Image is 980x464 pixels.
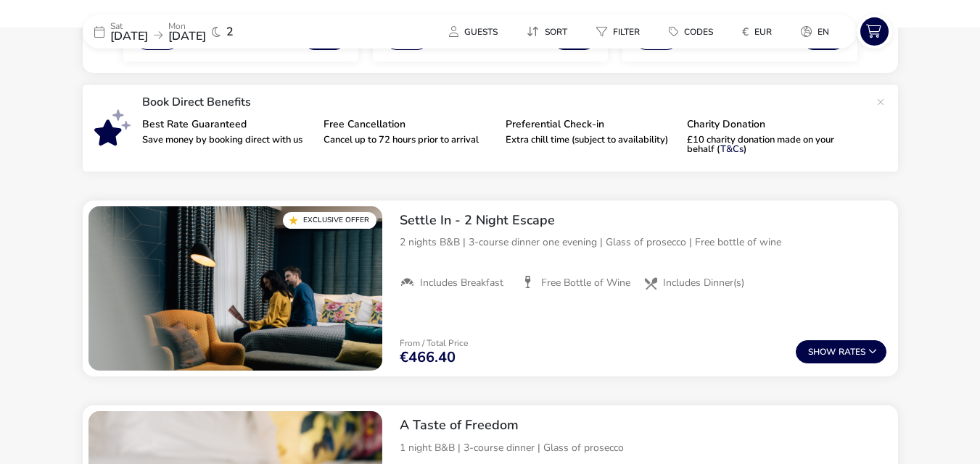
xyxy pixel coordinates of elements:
[283,212,376,229] div: Exclusive Offer
[168,22,206,30] p: Mon
[789,21,841,42] button: en
[400,235,886,250] p: 2 nights B&B | 3-course dinner one evening | Glass of prosecco | Free bottle of wine
[400,339,468,347] p: From / Total Price
[142,96,869,108] p: Book Direct Benefits
[742,25,749,39] i: €
[226,26,234,38] span: 2
[437,21,509,42] button: Guests
[515,21,585,42] naf-pibe-menu-bar-item: Sort
[818,26,829,38] span: en
[400,417,886,434] h2: A Taste of Freedom
[515,21,579,42] button: Sort
[657,21,725,42] button: Codes
[464,26,498,38] span: Guests
[684,26,713,38] span: Codes
[324,119,494,130] p: Free Cancellation
[110,28,148,44] span: [DATE]
[613,26,640,38] span: Filter
[437,21,515,42] naf-pibe-menu-bar-item: Guests
[730,21,789,42] naf-pibe-menu-bar-item: €EUR
[388,201,898,302] div: Settle In - 2 Night Escape2 nights B&B | 3-course dinner one evening | Glass of prosecco | Free b...
[730,21,783,42] button: €EUR
[110,22,148,30] p: Sat
[142,135,313,145] p: Save money by booking direct with us
[545,26,567,38] span: Sort
[796,340,886,363] button: ShowRates
[142,119,313,130] p: Best Rate Guaranteed
[400,440,886,455] p: 1 night B&B | 3-course dinner | Glass of prosecco
[789,21,847,42] naf-pibe-menu-bar-item: en
[541,277,630,290] span: Free Bottle of Wine
[400,350,456,365] span: €466.40
[808,347,839,357] span: Show
[506,135,676,145] p: Extra chill time (subject to availability)
[585,21,651,42] button: Filter
[687,135,857,154] p: £10 charity donation made on your behalf ( )
[324,135,494,145] p: Cancel up to 72 hours prior to arrival
[663,277,744,290] span: Includes Dinner(s)
[754,26,772,38] span: EUR
[420,277,503,290] span: Includes Breakfast
[168,28,206,44] span: [DATE]
[585,21,657,42] naf-pibe-menu-bar-item: Filter
[720,143,744,156] a: T&Cs
[506,119,676,130] p: Preferential Check-in
[83,14,300,48] div: Sat[DATE]Mon[DATE]2
[400,212,886,229] h2: Settle In - 2 Night Escape
[657,21,730,42] naf-pibe-menu-bar-item: Codes
[88,206,382,371] swiper-slide: 1 / 1
[687,119,857,130] p: Charity Donation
